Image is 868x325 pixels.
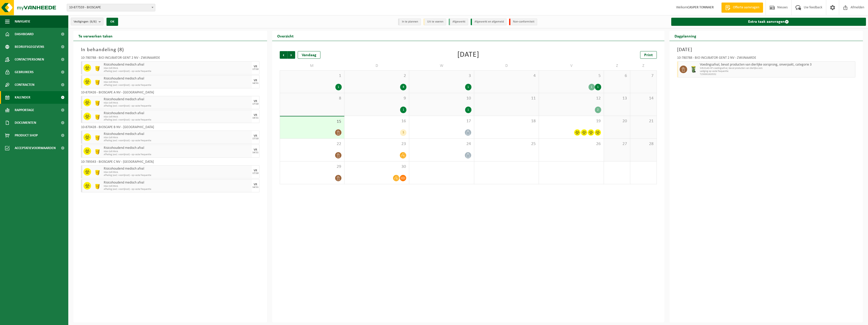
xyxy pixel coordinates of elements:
button: Vestigingen(6/6) [71,18,103,25]
span: Afhaling (excl. voorrijkost) - op vaste frequentie [104,188,251,191]
button: OK [106,18,118,26]
span: 8 [283,96,342,101]
span: 28 [633,141,654,147]
img: LP-SB-00050-HPE-22 [94,182,101,190]
span: 18 [477,118,536,124]
span: 23 [347,141,406,147]
h3: [DATE] [677,46,856,54]
span: Risicohoudend medisch afval [104,181,251,185]
div: 14/11 [252,151,258,154]
span: Risicohoudend medisch afval [104,167,251,171]
span: 13 [606,96,627,101]
count: (6/6) [90,20,97,23]
span: 3 [412,73,471,79]
div: VR [254,114,257,117]
h3: In behandeling ( ) [81,46,259,54]
td: Z [604,61,630,70]
span: Risicohoudend medisch afval [104,146,251,150]
span: 26 [541,141,601,147]
span: KGA Colli RMA [104,150,251,153]
img: WB-0140-HPE-GN-50 [690,66,697,73]
div: 17/10 [252,172,258,175]
span: T250001920532 [700,73,854,76]
span: KGA Colli RMA [104,185,251,188]
span: Afhaling (excl. voorrijkost) - op vaste frequentie [104,153,251,156]
a: Extra taak aanvragen [671,18,866,26]
td: M [280,61,344,70]
span: Acceptatievoorwaarden [15,142,56,154]
span: Navigatie [15,15,30,28]
div: VR [254,183,257,186]
span: Dashboard [15,28,34,40]
span: Voedingsafval, bevat producten van dierlijke oorsprong, onverpakt, categorie 3 [700,63,854,67]
span: Risicohoudend medisch afval [104,97,251,101]
span: Afhaling (excl. voorrijkost) - op vaste frequentie [104,84,251,87]
span: Gebruikers [15,66,34,78]
span: Volgende [288,51,295,59]
span: 10-877559 - BIOSCAPE [67,4,155,11]
div: 1 [595,84,601,90]
span: 17 [412,118,471,124]
div: 1 [465,107,471,113]
span: Documenten [15,116,36,129]
span: KGA Colli RMA [104,67,251,70]
li: Non-conformiteit [509,18,537,25]
div: 1 [589,84,595,90]
span: Contactpersonen [15,53,44,66]
span: Risicohoudend medisch afval [104,111,251,115]
h2: Dagplanning [669,31,701,41]
span: Kalender [15,91,30,104]
span: 14 [633,96,654,101]
div: VR [254,79,257,82]
div: 10-870428 - BIOSCAPE B NV - [GEOGRAPHIC_DATA] [81,126,259,131]
span: Product Shop [15,129,38,142]
span: 21 [633,118,654,124]
span: 30 [347,164,406,170]
span: KGA Colli RMA [104,115,251,118]
a: Offerte aanvragen [721,3,763,13]
span: 2 [347,73,406,79]
span: 20 [606,118,627,124]
img: LP-SB-00050-HPE-22 [94,78,101,86]
span: Offerte aanvragen [732,5,761,10]
li: Uit te voeren [423,18,446,25]
span: 9 [347,96,406,101]
td: Z [630,61,657,70]
span: 6 [606,73,627,79]
li: Afgewerkt en afgemeld [471,18,507,25]
div: 14/11 [252,186,258,189]
span: Afhaling (excl. voorrijkost) - op vaste frequentie [104,174,251,177]
img: LP-SB-00050-HPE-22 [94,168,101,176]
span: Afhaling (excl. voorrijkost) - op vaste frequentie [104,118,251,121]
img: LP-SB-00050-HPE-22 [94,133,101,141]
span: 12 [541,96,601,101]
img: LP-SB-00050-HPE-22 [94,147,101,155]
td: D [474,61,539,70]
span: KGA Colli RMA [104,136,251,139]
h2: Te verwerken taken [73,31,118,41]
span: 25 [477,141,536,147]
li: In te plannen [398,18,421,25]
div: 1 [335,84,342,90]
span: 27 [606,141,627,147]
div: VR [254,65,257,68]
span: 1 [283,73,342,79]
td: D [344,61,409,70]
div: 17/10 [252,68,258,71]
span: Risicohoudend medisch afval [104,63,251,67]
span: 7 [633,73,654,79]
span: 19 [541,118,601,124]
div: 4 [400,84,406,90]
strong: CASPER TONNAER [687,6,714,9]
span: KGA Colli RMA [104,81,251,84]
span: Risicohoudend medisch afval [104,132,251,136]
span: 11 [477,96,536,101]
div: 10-780788 - BIO INCUBATOR GENT 2 NV - ZWIJNAARDE [677,56,856,61]
span: Contracten [15,78,34,91]
span: 4 [477,73,536,79]
img: LP-SB-00050-HPE-22 [94,99,101,106]
span: Print [644,53,653,57]
div: 17/10 [252,103,258,105]
h2: Overzicht [272,31,299,41]
div: [DATE] [457,51,479,59]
